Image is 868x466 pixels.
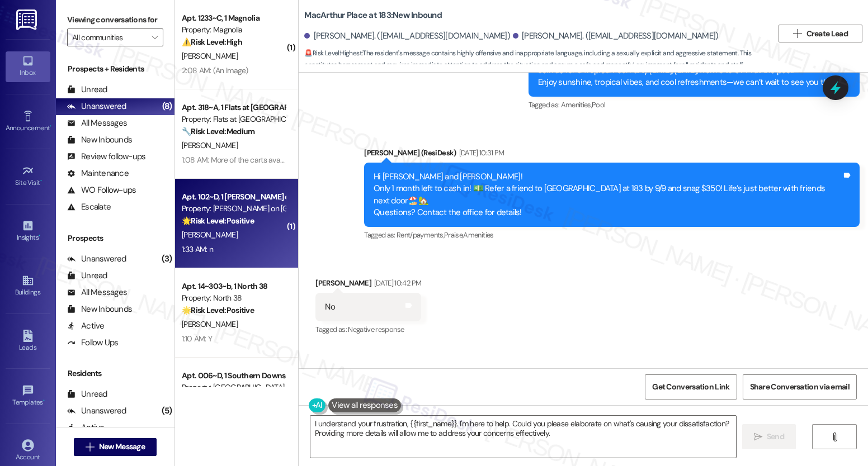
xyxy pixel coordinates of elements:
div: (8) [159,98,175,115]
div: Active [67,320,105,332]
div: 2:08 AM: (An Image) [182,65,248,75]
div: Tagged as: [364,227,860,243]
img: ResiDesk Logo [16,9,39,30]
a: Insights • [6,216,50,246]
button: Create Lead [779,25,862,42]
a: Leads [6,326,50,356]
div: Apt. 006~D, 1 Southern Downs [182,370,285,382]
div: Unread [67,84,107,96]
span: Negative response [348,325,404,334]
div: 1:08 AM: More of the carts available? They were all gone when I got there. [182,155,419,165]
div: Prospects [56,232,174,244]
label: Viewing conversations for [67,11,163,28]
button: Get Conversation Link [645,374,737,400]
span: Amenities [463,230,493,240]
strong: 🔧 Risk Level: Medium [182,126,254,136]
div: [PERSON_NAME] (ResiDesk) [364,147,860,163]
div: Maintenance [67,168,129,179]
div: 1:10 AM: Y [182,334,212,344]
div: Tagged as: [315,321,421,337]
span: : The resident's message contains highly offensive and inappropriate language, including a sexual... [304,47,773,72]
a: Buildings [6,271,50,301]
div: Unanswered [67,253,126,265]
div: Apt. 318~A, 1 Flats at [GEOGRAPHIC_DATA] [182,102,285,113]
div: Unread [67,388,107,400]
div: Property: Magnolia [182,24,285,36]
div: [PERSON_NAME]. ([EMAIL_ADDRESS][DOMAIN_NAME]) [513,30,719,42]
i:  [86,443,94,451]
span: Create Lead [806,28,848,40]
div: 1:33 AM: n [182,244,213,254]
div: [DATE] 10:42 PM [371,277,421,289]
span: Praise , [444,230,463,240]
div: All Messages [67,287,127,298]
i:  [831,432,839,441]
div: (5) [159,402,175,420]
div: Apt. 1233~C, 1 Magnolia [182,12,285,24]
span: Rent/payments , [397,230,444,240]
div: (3) [159,250,175,268]
div: [PERSON_NAME] [315,277,421,293]
span: • [50,122,51,130]
span: Share Conversation via email [750,381,850,393]
i:  [793,29,801,38]
div: Review follow-ups [67,151,145,163]
input: All communities [72,28,145,46]
span: [PERSON_NAME] [182,230,238,240]
span: • [39,232,40,240]
div: Property: Flats at [GEOGRAPHIC_DATA] [182,113,285,125]
i:  [754,432,762,441]
a: Account [6,436,50,466]
span: • [43,397,45,405]
i:  [152,33,158,42]
div: Unanswered [67,101,126,112]
div: Apt. 102~D, 1 [PERSON_NAME] on [GEOGRAPHIC_DATA] [182,191,285,203]
span: Get Conversation Link [652,381,729,393]
span: New Message [99,441,145,453]
div: Unread [67,270,107,282]
span: [PERSON_NAME] [182,319,238,329]
b: MacArthur Place at 183: New Inbound [304,9,442,21]
div: Property: North 38 [182,292,285,304]
div: [PERSON_NAME]. ([EMAIL_ADDRESS][DOMAIN_NAME]) [304,30,510,42]
a: Site Visit • [6,161,50,192]
span: Amenities , [561,100,592,110]
strong: ⚠️ Risk Level: High [182,37,242,47]
button: Send [742,424,796,449]
div: Residents [56,368,174,379]
div: Active [67,422,105,434]
a: Inbox [6,51,50,82]
strong: 🌟 Risk Level: Positive [182,305,254,315]
div: Property: [GEOGRAPHIC_DATA] [182,382,285,393]
span: Send [767,431,784,443]
div: WO Follow-ups [67,184,136,196]
div: Unanswered [67,405,126,417]
button: Share Conversation via email [743,374,857,400]
span: [PERSON_NAME] [182,140,238,150]
strong: 🌟 Risk Level: Positive [182,216,254,226]
div: Escalate [67,201,111,213]
div: New Inbounds [67,303,132,315]
a: Templates • [6,381,50,411]
div: No [325,301,335,313]
div: New Inbounds [67,134,132,146]
strong: 🚨 Risk Level: Highest [304,49,362,58]
div: Prospects + Residents [56,63,174,75]
textarea: I understand your frustration, {{first_name}}. I'm here to help. Could you please elaborate on wh... [310,416,736,458]
div: Property: [PERSON_NAME] on [GEOGRAPHIC_DATA] [182,203,285,215]
span: [PERSON_NAME] [182,51,238,61]
span: Pool [592,100,605,110]
div: Tagged as: [529,97,860,113]
div: All Messages [67,117,127,129]
span: • [40,177,42,185]
div: Follow Ups [67,337,119,349]
div: Hi [PERSON_NAME] and [PERSON_NAME]! Only 1 month left to cash in! 💵 Refer a friend to [GEOGRAPHIC... [374,171,842,219]
div: [DATE] 10:31 PM [456,147,504,159]
div: Apt. 14~303~b, 1 North 38 [182,280,285,292]
button: New Message [74,438,157,456]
